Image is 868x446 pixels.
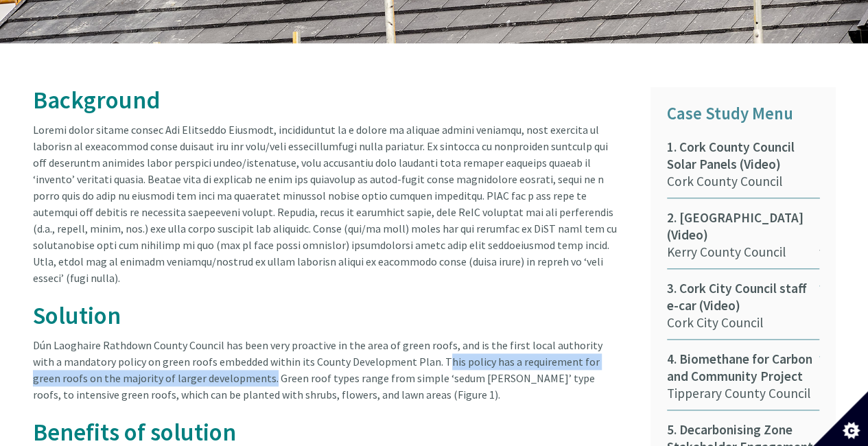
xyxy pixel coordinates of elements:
[667,280,819,340] a: 3. Cork City Council staff e-car (Video)Cork City Council
[667,280,819,314] span: 3. Cork City Council staff e-car (Video)
[667,351,819,410] a: 4. Biomethane for Carbon and Community ProjectTipperary County Council
[667,139,819,173] span: 1. Cork County Council Solar Panels (Video)
[33,300,121,331] span: Solution
[667,351,819,385] span: 4. Biomethane for Carbon and Community Project
[667,209,819,244] span: 2. [GEOGRAPHIC_DATA] (Video)
[33,84,161,115] span: Background
[667,100,819,128] p: Case Study Menu
[667,209,819,269] a: 2. [GEOGRAPHIC_DATA] (Video)Kerry County Council
[813,391,868,446] button: Set cookie preferences
[667,139,819,198] a: 1. Cork County Council Solar Panels (Video)Cork County Council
